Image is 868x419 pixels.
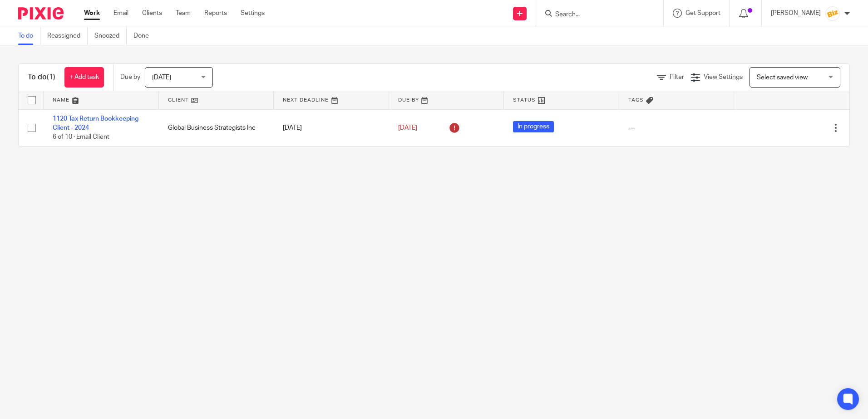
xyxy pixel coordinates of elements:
[47,73,55,81] span: (1)
[513,121,554,132] span: In progress
[53,134,109,140] span: 6 of 10 · Email Client
[18,27,40,45] a: To do
[64,67,104,88] a: + Add task
[628,123,725,132] div: ---
[142,9,162,18] a: Clients
[628,97,644,102] span: Tags
[825,6,840,21] img: siteIcon.png
[84,9,100,18] a: Work
[53,116,138,131] a: 1120 Tax Return Bookkeeping Client - 2024
[686,10,720,16] span: Get Support
[204,9,227,18] a: Reports
[159,109,274,146] td: Global Business Strategists Inc
[94,27,127,45] a: Snoozed
[28,73,55,82] h1: To do
[133,27,156,45] a: Done
[47,27,88,45] a: Reassigned
[18,7,64,19] img: Pixie
[274,109,389,146] td: [DATE]
[120,73,140,82] p: Due by
[176,9,191,18] a: Team
[398,125,417,131] span: [DATE]
[554,11,636,19] input: Search
[113,9,128,18] a: Email
[757,74,808,81] span: Select saved view
[241,9,265,18] a: Settings
[670,74,684,80] span: Filter
[771,9,821,18] p: [PERSON_NAME]
[152,74,171,81] span: [DATE]
[704,74,743,80] span: View Settings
